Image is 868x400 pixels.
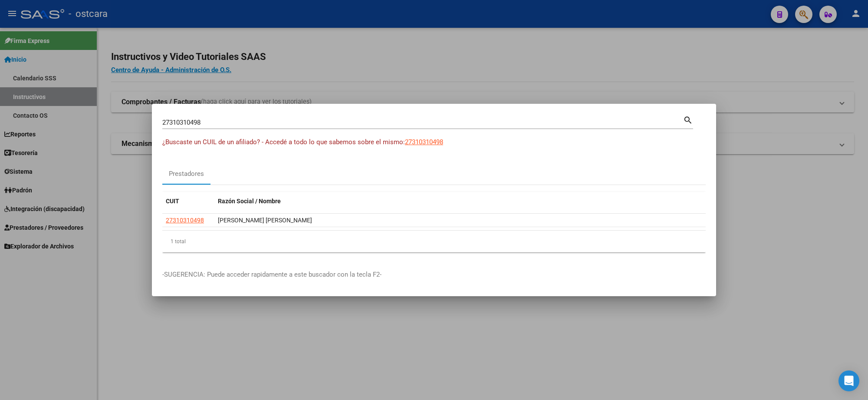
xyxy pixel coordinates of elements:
datatable-header-cell: CUIT [162,192,214,211]
span: 27310310498 [166,217,204,224]
span: CUIT [166,198,179,205]
span: 27310310498 [405,138,443,146]
datatable-header-cell: Razón Social / Nombre [214,192,706,211]
span: Razón Social / Nombre [218,198,281,205]
div: Prestadores [169,169,204,179]
mat-icon: search [683,114,693,125]
p: -SUGERENCIA: Puede acceder rapidamente a este buscador con la tecla F2- [162,270,706,280]
div: Open Intercom Messenger [838,370,859,391]
div: [PERSON_NAME] [PERSON_NAME] [218,215,702,225]
span: ¿Buscaste un CUIL de un afiliado? - Accedé a todo lo que sabemos sobre el mismo: [162,138,405,146]
div: 1 total [162,231,706,252]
